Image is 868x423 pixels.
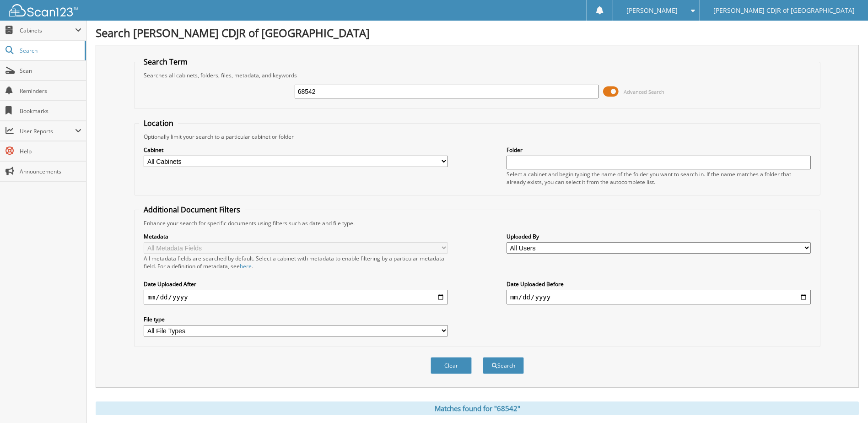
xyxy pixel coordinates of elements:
span: Scan [20,67,81,75]
img: scan123-logo-white.svg [9,4,78,16]
span: User Reports [20,127,75,135]
input: end [507,290,811,304]
span: [PERSON_NAME] [626,8,678,13]
div: Searches all cabinets, folders, files, metadata, and keywords [139,71,815,79]
div: Enhance your search for specific documents using filters such as date and file type. [139,219,815,227]
legend: Search Term [139,57,192,67]
label: Uploaded By [507,233,811,240]
button: Clear [431,357,472,374]
div: Matches found for "68542" [96,401,859,415]
label: Folder [507,146,811,154]
div: All metadata fields are searched by default. Select a cabinet with metadata to enable filtering b... [144,255,448,270]
label: Date Uploaded Before [507,280,811,288]
span: Reminders [20,87,81,95]
span: [PERSON_NAME] CDJR of [GEOGRAPHIC_DATA] [713,8,855,13]
div: Optionally limit your search to a particular cabinet or folder [139,133,815,141]
button: Search [483,357,524,374]
legend: Additional Document Filters [139,205,245,215]
div: Select a cabinet and begin typing the name of the folder you want to search in. If the name match... [507,170,811,186]
span: Cabinets [20,27,75,34]
legend: Location [139,118,178,128]
label: Cabinet [144,146,448,154]
span: Bookmarks [20,107,81,115]
input: start [144,290,448,304]
span: Search [20,47,80,54]
label: File type [144,315,448,323]
label: Metadata [144,233,448,240]
span: Advanced Search [624,88,664,95]
span: Help [20,147,81,155]
label: Date Uploaded After [144,280,448,288]
span: Announcements [20,168,81,175]
h1: Search [PERSON_NAME] CDJR of [GEOGRAPHIC_DATA] [96,25,859,40]
a: here [240,262,252,270]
